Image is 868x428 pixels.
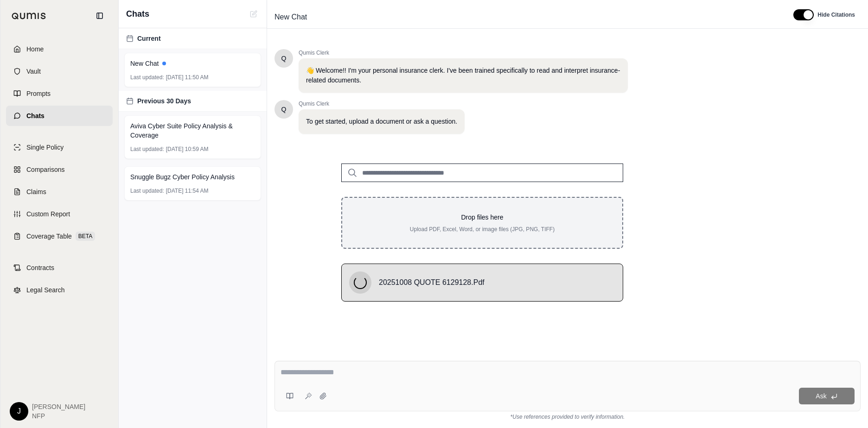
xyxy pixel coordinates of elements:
[26,44,44,54] span: Home
[76,232,95,241] span: BETA
[126,7,149,20] span: Chats
[6,137,113,157] a: Single Policy
[26,285,65,295] span: Legal Search
[12,13,46,19] img: Qumis Logo
[10,402,28,421] div: J
[817,11,855,19] span: Hide Citations
[281,105,287,114] span: Hello
[26,187,46,196] span: Claims
[6,258,113,278] a: Contracts
[6,61,113,82] a: Vault
[26,165,64,174] span: Comparisons
[6,83,113,104] a: Prompts
[130,121,255,140] span: Aviva Cyber Suite Policy Analysis & Coverage
[6,226,113,246] a: Coverage TableBETA
[26,89,51,98] span: Prompts
[299,49,628,57] span: Qumis Clerk
[26,232,72,241] span: Coverage Table
[130,74,164,81] span: Last updated:
[26,143,64,152] span: Single Policy
[26,111,45,120] span: Chats
[799,388,855,404] button: Ask
[6,204,113,224] a: Custom Report
[32,411,85,421] span: NFP
[6,280,113,300] a: Legal Search
[130,187,164,195] span: Last updated:
[299,100,465,107] span: Qumis Clerk
[306,66,620,85] p: 👋 Welcome!! I'm your personal insurance clerk. I've been trained specifically to read and interpr...
[816,392,826,400] span: Ask
[379,277,485,288] span: 20251008 QUOTE 6129128.Pdf
[357,226,607,233] p: Upload PDF, Excel, Word, or image files (JPG, PNG, TIFF)
[281,54,287,63] span: Hello
[306,117,457,126] p: To get started, upload a document or ask a question.
[137,34,161,43] span: Current
[137,96,191,106] span: Previous 30 Days
[6,182,113,202] a: Claims
[6,39,113,59] a: Home
[92,8,107,23] button: Collapse sidebar
[357,213,607,222] p: Drop files here
[274,411,861,421] div: *Use references provided to verify information.
[166,145,209,153] span: [DATE] 10:59 AM
[166,187,209,195] span: [DATE] 11:54 AM
[26,263,54,272] span: Contracts
[32,402,85,411] span: [PERSON_NAME]
[130,59,159,68] span: New Chat
[26,209,70,219] span: Custom Report
[271,10,311,25] span: New Chat
[130,145,164,153] span: Last updated:
[6,159,113,180] a: Comparisons
[6,106,113,126] a: Chats
[271,10,782,25] div: Edit Title
[130,172,235,182] span: Snuggle Bugz Cyber Policy Analysis
[26,67,41,76] span: Vault
[248,8,259,19] button: New Chat
[166,74,209,81] span: [DATE] 11:50 AM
